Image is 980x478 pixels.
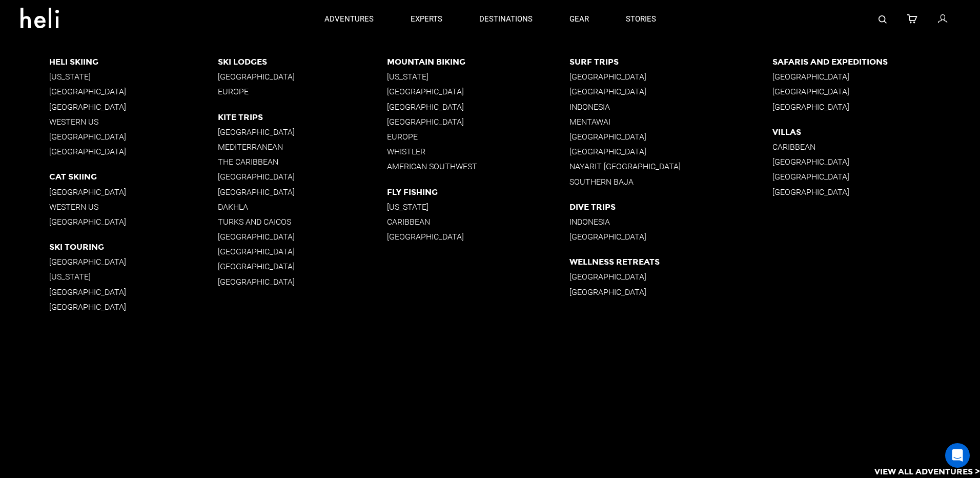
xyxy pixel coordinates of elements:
[218,172,387,182] p: [GEOGRAPHIC_DATA]
[218,157,387,167] p: The Caribbean
[49,147,218,156] p: [GEOGRAPHIC_DATA]
[945,443,970,468] div: Open Intercom Messenger
[387,147,569,156] p: Whistler
[49,87,218,96] p: [GEOGRAPHIC_DATA]
[49,272,218,282] p: [US_STATE]
[49,257,218,267] p: [GEOGRAPHIC_DATA]
[569,117,773,127] p: Mentawai
[772,157,980,167] p: [GEOGRAPHIC_DATA]
[387,202,569,212] p: [US_STATE]
[49,172,218,182] p: Cat Skiing
[772,172,980,182] p: [GEOGRAPHIC_DATA]
[218,57,387,67] p: Ski Lodges
[49,57,218,67] p: Heli Skiing
[387,217,569,227] p: Caribbean
[569,287,773,297] p: [GEOGRAPHIC_DATA]
[387,117,569,127] p: [GEOGRAPHIC_DATA]
[49,102,218,112] p: [GEOGRAPHIC_DATA]
[218,142,387,152] p: Mediterranean
[772,187,980,197] p: [GEOGRAPHIC_DATA]
[49,72,218,82] p: [US_STATE]
[218,232,387,242] p: [GEOGRAPHIC_DATA]
[569,147,773,156] p: [GEOGRAPHIC_DATA]
[49,202,218,212] p: Western US
[387,87,569,96] p: [GEOGRAPHIC_DATA]
[218,262,387,271] p: [GEOGRAPHIC_DATA]
[569,232,773,242] p: [GEOGRAPHIC_DATA]
[569,177,773,187] p: Southern Baja
[218,112,387,122] p: Kite Trips
[49,117,218,127] p: Western US
[49,217,218,227] p: [GEOGRAPHIC_DATA]
[49,187,218,197] p: [GEOGRAPHIC_DATA]
[387,132,569,142] p: Europe
[218,217,387,227] p: Turks and Caicos
[387,232,569,242] p: [GEOGRAPHIC_DATA]
[772,72,980,82] p: [GEOGRAPHIC_DATA]
[569,72,773,82] p: [GEOGRAPHIC_DATA]
[772,102,980,112] p: [GEOGRAPHIC_DATA]
[387,72,569,82] p: [US_STATE]
[218,187,387,197] p: [GEOGRAPHIC_DATA]
[569,87,773,96] p: [GEOGRAPHIC_DATA]
[218,247,387,256] p: [GEOGRAPHIC_DATA]
[387,57,569,67] p: Mountain Biking
[479,14,533,25] p: destinations
[569,257,773,267] p: Wellness Retreats
[772,87,980,96] p: [GEOGRAPHIC_DATA]
[569,57,773,67] p: Surf Trips
[879,15,887,24] img: search-bar-icon.svg
[569,102,773,112] p: Indonesia
[411,14,442,25] p: experts
[49,242,218,252] p: Ski Touring
[387,102,569,112] p: [GEOGRAPHIC_DATA]
[874,466,980,478] p: View All Adventures >
[218,72,387,82] p: [GEOGRAPHIC_DATA]
[569,217,773,227] p: Indonesia
[569,162,773,171] p: Nayarit [GEOGRAPHIC_DATA]
[569,272,773,282] p: [GEOGRAPHIC_DATA]
[324,14,374,25] p: adventures
[387,162,569,171] p: American Southwest
[49,132,218,142] p: [GEOGRAPHIC_DATA]
[49,302,218,312] p: [GEOGRAPHIC_DATA]
[218,87,387,96] p: Europe
[569,132,773,142] p: [GEOGRAPHIC_DATA]
[772,142,980,152] p: Caribbean
[569,202,773,212] p: Dive Trips
[218,277,387,287] p: [GEOGRAPHIC_DATA]
[49,287,218,297] p: [GEOGRAPHIC_DATA]
[772,57,980,67] p: Safaris and Expeditions
[772,127,980,137] p: Villas
[387,187,569,197] p: Fly Fishing
[218,127,387,137] p: [GEOGRAPHIC_DATA]
[218,202,387,212] p: Dakhla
